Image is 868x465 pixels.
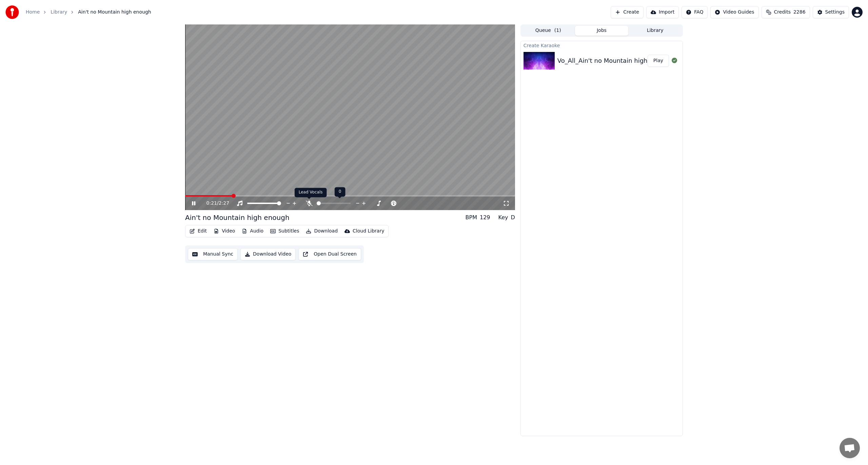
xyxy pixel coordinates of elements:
div: Vo_All_Ain't no Mountain high enough [557,56,672,66]
img: youka [5,5,19,19]
button: Video Guides [710,6,758,18]
button: Credits2286 [762,6,810,18]
button: Edit [187,226,210,236]
span: Ain't no Mountain high enough [78,9,151,16]
button: Download Video [240,248,296,260]
span: 2:27 [219,200,229,207]
div: Lead Vocals [295,188,327,197]
button: Import [646,6,679,18]
button: Jobs [575,26,629,36]
button: Audio [239,226,266,236]
span: 0:21 [206,200,217,207]
a: Library [51,9,67,16]
button: Manual Sync [188,248,238,260]
div: Cloud Library [353,228,384,235]
span: ( 1 ) [554,27,561,34]
button: Library [628,26,682,36]
div: Key [498,213,508,222]
button: Queue [521,26,575,36]
div: BPM [466,213,477,222]
div: D [511,213,515,222]
button: Create [611,6,644,18]
span: 2286 [793,9,806,16]
button: Subtitles [268,226,302,236]
button: Settings [813,6,849,18]
button: Download [303,226,340,236]
span: Credits [774,9,791,16]
nav: breadcrumb [26,9,151,16]
button: FAQ [682,6,708,18]
button: Play [648,55,669,67]
div: Ain't no Mountain high enough [185,213,290,222]
a: Home [26,9,40,16]
div: 129 [480,213,490,222]
div: 0 [335,187,346,197]
div: / [206,200,223,207]
div: Settings [825,9,845,16]
button: Open Dual Screen [298,248,361,260]
div: Create Karaoke [521,41,683,49]
div: Open chat [840,438,860,458]
button: Video [211,226,238,236]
